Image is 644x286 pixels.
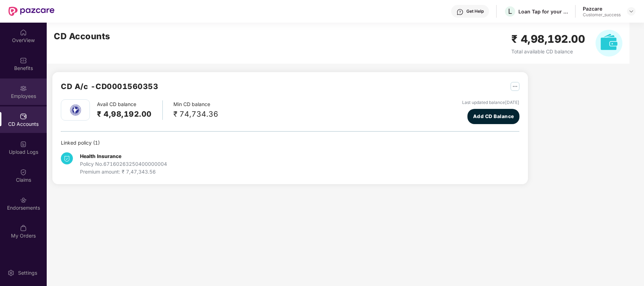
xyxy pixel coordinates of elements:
[473,113,514,120] span: Add CD Balance
[508,7,512,16] span: L
[80,168,167,176] div: Premium amount: ₹ 7,47,343.56
[20,169,27,176] img: svg+xml;base64,PHN2ZyBpZD0iQ2xhaW0iIHhtbG5zPSJodHRwOi8vd3d3LnczLm9yZy8yMDAwL3N2ZyIgd2lkdGg9IjIwIi...
[511,82,519,91] img: svg+xml;base64,PHN2ZyB4bWxucz0iaHR0cDovL3d3dy53My5vcmcvMjAwMC9zdmciIHdpZHRoPSIyNSIgaGVpZ2h0PSIyNS...
[628,8,634,14] img: svg+xml;base64,PHN2ZyBpZD0iRHJvcGRvd24tMzJ4MzIiIHhtbG5zPSJodHRwOi8vd3d3LnczLm9yZy8yMDAwL3N2ZyIgd2...
[20,29,27,36] img: svg+xml;base64,PHN2ZyBpZD0iSG9tZSIgeG1sbnM9Imh0dHA6Ly93d3cudzMub3JnLzIwMDAvc3ZnIiB3aWR0aD0iMjAiIG...
[173,100,218,120] div: Min CD balance
[20,85,27,92] img: svg+xml;base64,PHN2ZyBpZD0iRW1wbG95ZWVzIiB4bWxucz0iaHR0cDovL3d3dy53My5vcmcvMjAwMC9zdmciIHdpZHRoPS...
[173,108,218,120] div: ₹ 74,734.36
[583,5,621,12] div: Pazcare
[511,48,573,54] span: Total available CD balance
[466,8,484,14] div: Get Help
[518,8,568,15] div: Loan Tap for your Parents
[61,139,519,147] div: Linked policy ( 1 )
[596,30,622,57] img: svg+xml;base64,PHN2ZyB4bWxucz0iaHR0cDovL3d3dy53My5vcmcvMjAwMC9zdmciIHhtbG5zOnhsaW5rPSJodHRwOi8vd3...
[80,160,167,168] div: Policy No. 67160263250400000004
[20,224,27,232] img: svg+xml;base64,PHN2ZyBpZD0iTXlfT3JkZXJzIiBkYXRhLW5hbWU9Ik15IE9yZGVycyIgeG1sbnM9Imh0dHA6Ly93d3cudz...
[583,12,621,18] div: Customer_success
[80,153,121,159] b: Health Insurance
[20,113,27,120] img: svg+xml;base64,PHN2ZyBpZD0iQ0RfQWNjb3VudHMiIGRhdGEtbmFtZT0iQ0QgQWNjb3VudHMiIHhtbG5zPSJodHRwOi8vd3...
[20,197,27,204] img: svg+xml;base64,PHN2ZyBpZD0iRW5kb3JzZW1lbnRzIiB4bWxucz0iaHR0cDovL3d3dy53My5vcmcvMjAwMC9zdmciIHdpZH...
[63,103,88,117] img: nia.png
[8,7,54,16] img: New Pazcare Logo
[511,31,585,47] h2: ₹ 4,98,192.00
[20,141,27,148] img: svg+xml;base64,PHN2ZyBpZD0iVXBsb2FkX0xvZ3MiIGRhdGEtbmFtZT0iVXBsb2FkIExvZ3MiIHhtbG5zPSJodHRwOi8vd3...
[456,8,464,16] img: svg+xml;base64,PHN2ZyBpZD0iSGVscC0zMngzMiIgeG1sbnM9Imh0dHA6Ly93d3cudzMub3JnLzIwMDAvc3ZnIiB3aWR0aD...
[16,269,39,276] div: Settings
[20,57,27,64] img: svg+xml;base64,PHN2ZyBpZD0iQmVuZWZpdHMiIHhtbG5zPSJodHRwOi8vd3d3LnczLm9yZy8yMDAwL3N2ZyIgd2lkdGg9Ij...
[61,81,158,92] h2: CD A/c - CD0001560353
[54,30,110,43] h2: CD Accounts
[97,108,152,120] h2: ₹ 4,98,192.00
[61,152,73,164] img: svg+xml;base64,PHN2ZyB4bWxucz0iaHR0cDovL3d3dy53My5vcmcvMjAwMC9zdmciIHdpZHRoPSIzNCIgaGVpZ2h0PSIzNC...
[462,99,519,106] div: Last updated balance [DATE]
[467,109,519,124] button: Add CD Balance
[7,269,15,276] img: svg+xml;base64,PHN2ZyBpZD0iU2V0dGluZy0yMHgyMCIgeG1sbnM9Imh0dHA6Ly93d3cudzMub3JnLzIwMDAvc3ZnIiB3aW...
[97,100,163,120] div: Avail CD balance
